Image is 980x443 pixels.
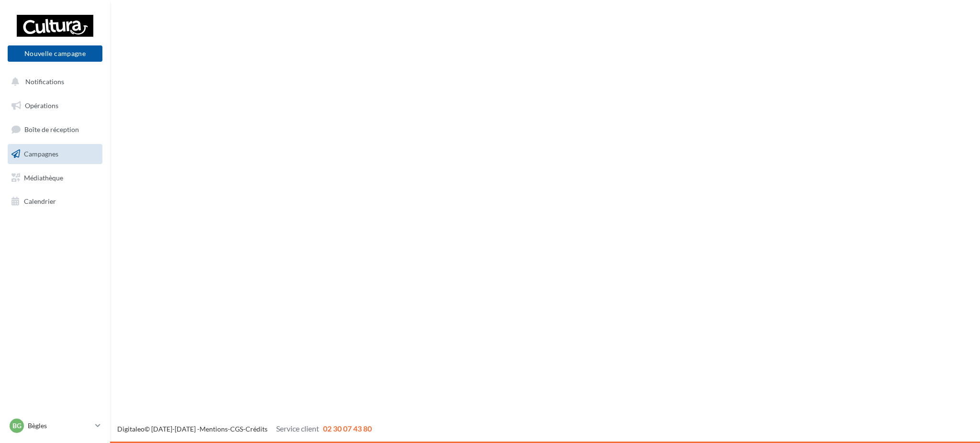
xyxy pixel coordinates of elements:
[6,72,100,92] button: Notifications
[230,425,243,433] a: CGS
[323,424,372,433] span: 02 30 07 43 80
[25,78,64,86] span: Notifications
[6,144,104,164] a: Campagnes
[200,425,228,433] a: Mentions
[24,125,79,133] span: Boîte de réception
[245,425,267,433] a: Crédits
[276,424,319,433] span: Service client
[117,425,145,433] a: Digitaleo
[6,168,104,188] a: Médiathèque
[8,45,102,62] button: Nouvelle campagne
[28,421,91,431] p: Bègles
[25,101,58,110] span: Opérations
[8,417,102,435] a: Bg Bègles
[24,197,56,205] span: Calendrier
[6,96,104,116] a: Opérations
[12,421,22,431] span: Bg
[117,425,372,433] span: © [DATE]-[DATE] - - -
[6,119,104,140] a: Boîte de réception
[24,173,63,181] span: Médiathèque
[24,150,58,158] span: Campagnes
[6,191,104,211] a: Calendrier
